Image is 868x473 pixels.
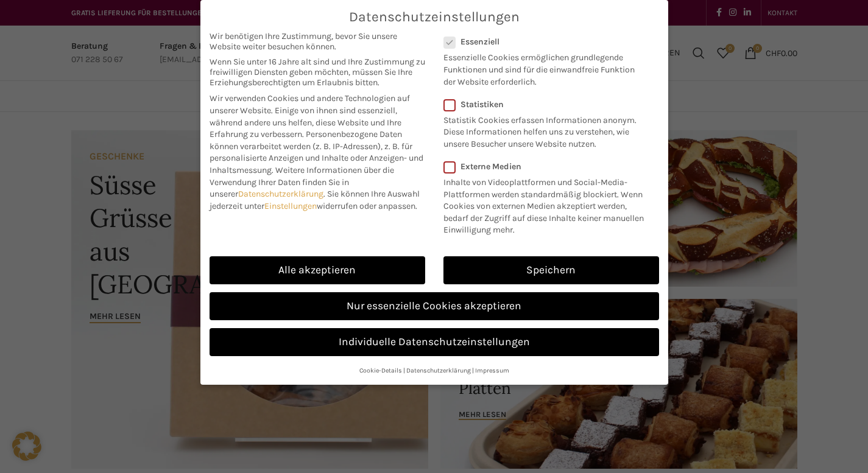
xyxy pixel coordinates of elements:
span: Datenschutzeinstellungen [349,9,520,25]
span: Personenbezogene Daten können verarbeitet werden (z. B. IP-Adressen), z. B. für personalisierte A... [210,129,423,175]
span: Wir benötigen Ihre Zustimmung, bevor Sie unsere Website weiter besuchen können. [210,31,425,52]
a: Nur essenzielle Cookies akzeptieren [210,292,659,320]
a: Alle akzeptieren [210,256,425,284]
a: Individuelle Datenschutzeinstellungen [210,328,659,356]
span: Wenn Sie unter 16 Jahre alt sind und Ihre Zustimmung zu freiwilligen Diensten geben möchten, müss... [210,57,425,88]
label: Essenziell [443,37,643,47]
a: Cookie-Details [359,366,402,374]
a: Impressum [475,366,509,374]
p: Statistik Cookies erfassen Informationen anonym. Diese Informationen helfen uns zu verstehen, wie... [443,110,643,150]
span: Weitere Informationen über die Verwendung Ihrer Daten finden Sie in unserer . [210,165,394,199]
label: Statistiken [443,99,643,110]
a: Datenschutzerklärung [406,366,471,374]
span: Sie können Ihre Auswahl jederzeit unter widerrufen oder anpassen. [210,189,420,211]
a: Datenschutzerklärung [238,189,323,199]
label: Externe Medien [443,161,651,172]
p: Essenzielle Cookies ermöglichen grundlegende Funktionen und sind für die einwandfreie Funktion de... [443,47,643,88]
a: Speichern [443,256,659,284]
span: Wir verwenden Cookies und andere Technologien auf unserer Website. Einige von ihnen sind essenzie... [210,93,410,139]
a: Einstellungen [264,201,317,211]
p: Inhalte von Videoplattformen und Social-Media-Plattformen werden standardmäßig blockiert. Wenn Co... [443,172,651,236]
